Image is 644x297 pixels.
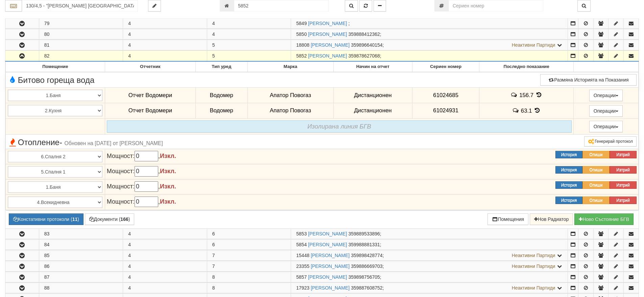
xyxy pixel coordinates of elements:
[123,239,207,250] td: 4
[212,231,215,236] span: 6
[333,88,412,103] td: Дистанционен
[85,213,135,225] button: Документи (166)
[128,92,172,98] span: Отчет Водомери
[123,18,207,29] td: 4
[582,166,610,174] button: Опиши
[291,250,568,260] td: ;
[555,151,582,158] button: История
[512,264,555,269] span: Неактивни Партиди
[72,216,78,222] b: 11
[512,253,555,258] span: Неактивни Партиди
[291,40,568,50] td: ;
[247,62,333,72] th: Марка
[123,51,207,62] td: 4
[160,168,176,175] b: Изкл.
[308,21,347,26] a: [PERSON_NAME]
[308,231,347,236] a: [PERSON_NAME]
[296,242,307,247] span: Партида №
[296,42,309,48] span: Партида №
[296,53,307,59] span: Партида №
[412,62,479,72] th: Сериен номер
[351,264,382,269] span: 359886669703
[123,228,207,239] td: 4
[123,261,207,271] td: 4
[107,168,176,175] span: Мощност: ,
[348,31,380,37] span: 359888412362
[311,285,350,291] a: [PERSON_NAME]
[212,253,215,258] span: 7
[348,53,380,59] span: 359878627068
[291,51,568,62] td: ;
[123,282,207,293] td: 4
[582,151,610,158] button: Опиши
[291,282,568,293] td: ;
[555,181,582,189] button: История
[212,21,215,26] span: 4
[589,90,623,101] button: Операции
[296,231,307,236] span: Партида №
[296,264,309,269] span: Партида №
[195,103,247,118] td: Водомер
[512,107,521,114] span: История на забележките
[333,103,412,118] td: Дистанционен
[120,216,128,222] b: 166
[433,92,458,98] span: 61024685
[291,272,568,282] td: ;
[510,92,519,98] span: История на забележките
[212,53,215,59] span: 5
[589,121,623,132] button: Операции
[311,253,350,258] a: [PERSON_NAME]
[59,138,62,147] span: -
[128,107,172,114] span: Отчет Водомери
[39,18,123,29] td: 79
[212,264,215,269] span: 7
[39,51,123,62] td: 82
[39,29,123,40] td: 80
[308,31,347,37] a: [PERSON_NAME]
[6,62,105,72] th: Помещение
[123,40,207,50] td: 4
[296,21,307,26] span: Партида №
[610,166,637,174] button: Изтрий
[7,138,163,147] span: Отопление
[39,261,123,271] td: 86
[291,261,568,271] td: ;
[160,153,176,159] b: Изкл.
[308,53,347,59] a: [PERSON_NAME]
[521,108,532,114] span: 63.1
[123,29,207,40] td: 4
[589,105,623,117] button: Операции
[348,231,380,236] span: 359889533896
[533,107,541,114] span: История на показанията
[105,62,195,72] th: Отчетник
[39,282,123,293] td: 88
[291,18,568,29] td: ;
[311,264,350,269] a: [PERSON_NAME]
[195,88,247,103] td: Водомер
[296,253,309,258] span: Партида №
[333,62,412,72] th: Начин на отчет
[123,272,207,282] td: 4
[610,197,637,204] button: Изтрий
[351,253,382,258] span: 359898428774
[160,198,176,205] b: Изкл.
[7,76,94,85] span: Битово гореща вода
[212,31,215,37] span: 4
[212,285,215,291] span: 8
[296,274,307,280] span: Партида №
[311,42,350,48] a: [PERSON_NAME]
[9,213,84,225] button: Констативни протоколи (11)
[348,242,380,247] span: 359988881331
[433,107,458,114] span: 61024931
[540,74,637,86] button: Размяна Историята на Показания
[519,92,533,98] span: 156.7
[479,62,574,72] th: Последно показание
[535,92,543,98] span: История на показанията
[512,285,555,291] span: Неактивни Партиди
[107,183,176,190] span: Мощност: ,
[107,198,176,205] span: Мощност: ,
[212,274,215,280] span: 8
[584,136,637,146] button: Генерирай протокол
[351,285,382,291] span: 359887608752
[212,42,215,48] span: 5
